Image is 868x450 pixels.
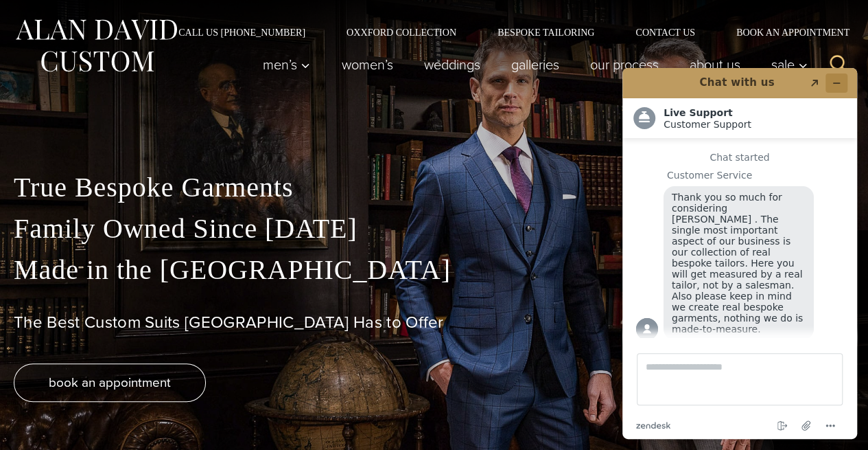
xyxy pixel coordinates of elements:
img: Alan David Custom [14,15,178,76]
a: Women’s [326,51,408,78]
button: Sale sub menu toggle [755,51,815,78]
a: Book an Appointment [716,27,854,37]
a: Galleries [495,51,574,78]
nav: Primary Navigation [247,51,815,78]
a: Bespoke Tailoring [477,27,615,37]
button: View Search Form [821,48,854,81]
a: Contact Us [615,27,716,37]
a: Call Us [PHONE_NUMBER] [158,27,326,37]
a: About Us [674,51,755,78]
a: Oxxford Collection [326,27,477,37]
span: Chat [30,10,58,22]
nav: Secondary Navigation [158,27,854,37]
a: Our Process [574,51,674,78]
span: book an appointment [49,372,171,392]
button: Men’s sub menu toggle [247,51,326,78]
p: True Bespoke Garments Family Owned Since [DATE] Made in the [GEOGRAPHIC_DATA] [14,167,854,291]
h1: The Best Custom Suits [GEOGRAPHIC_DATA] Has to Offer [14,313,854,333]
a: book an appointment [14,363,206,402]
iframe: Find more information here [611,57,868,450]
a: weddings [408,51,495,78]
